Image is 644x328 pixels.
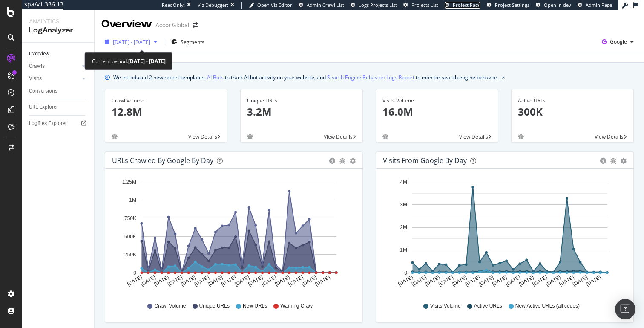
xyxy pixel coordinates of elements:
[350,158,356,164] div: gear
[578,2,612,9] a: Admin Page
[124,234,136,240] text: 500K
[585,274,602,287] text: [DATE]
[29,62,80,71] a: Crawls
[453,2,480,8] span: Project Page
[234,274,251,287] text: [DATE]
[29,87,57,96] div: Conversions
[113,38,150,46] span: [DATE] - [DATE]
[505,274,522,287] text: [DATE]
[207,73,224,82] a: AI Bots
[140,274,157,287] text: [DATE]
[220,274,237,287] text: [DATE]
[257,2,292,8] span: Open Viz Editor
[400,247,407,253] text: 1M
[383,176,627,294] svg: A chart.
[193,22,198,28] div: arrow-right-arrow-left
[327,73,414,82] a: Search Engine Behavior: Logs Report
[403,2,438,9] a: Projects List
[112,97,221,104] div: Crawl Volume
[400,179,407,185] text: 4M
[122,179,136,185] text: 1.25M
[112,156,213,165] div: URLs Crawled by Google by day
[397,274,414,287] text: [DATE]
[324,133,353,140] span: View Details
[188,133,217,140] span: View Details
[558,274,575,287] text: [DATE]
[404,270,407,276] text: 0
[112,176,356,294] svg: A chart.
[29,74,42,83] div: Visits
[247,104,356,119] p: 3.2M
[411,274,428,287] text: [DATE]
[29,119,88,128] a: Logfiles Explorer
[464,274,481,287] text: [DATE]
[274,274,291,287] text: [DATE]
[287,274,305,287] text: [DATE]
[112,104,221,119] p: 12.8M
[359,2,397,8] span: Logs Projects List
[153,274,170,287] text: [DATE]
[437,274,454,287] text: [DATE]
[113,73,499,82] div: We introduced 2 new report templates: to track AI bot activity on your website, and to monitor se...
[518,134,524,139] div: bug
[491,274,508,287] text: [DATE]
[400,202,407,208] text: 3M
[339,158,345,164] div: bug
[29,26,87,35] div: LogAnalyzer
[207,274,224,287] text: [DATE]
[451,274,468,287] text: [DATE]
[411,2,438,8] span: Projects List
[610,38,627,45] span: Google
[314,274,331,287] text: [DATE]
[180,274,197,287] text: [DATE]
[193,274,210,287] text: [DATE]
[247,274,264,287] text: [DATE]
[133,270,136,276] text: 0
[610,158,616,164] div: bug
[400,224,407,230] text: 2M
[29,103,88,112] a: URL Explorer
[595,133,624,140] span: View Details
[459,133,488,140] span: View Details
[112,134,118,139] div: bug
[495,2,529,8] span: Project Settings
[101,35,161,49] button: [DATE] - [DATE]
[477,274,494,287] text: [DATE]
[383,156,467,165] div: Visits from Google by day
[536,2,571,9] a: Open in dev
[29,103,58,112] div: URL Explorer
[307,2,344,8] span: Admin Crawl List
[29,49,88,58] a: Overview
[168,35,208,49] button: Segments
[128,58,166,65] b: [DATE] - [DATE]
[329,158,335,164] div: circle-info
[29,119,67,128] div: Logfiles Explorer
[261,274,278,287] text: [DATE]
[572,274,589,287] text: [DATE]
[598,35,637,49] button: Google
[487,2,529,9] a: Project Settings
[29,74,80,83] a: Visits
[545,274,562,287] text: [DATE]
[518,274,535,287] text: [DATE]
[515,302,580,310] span: New Active URLs (all codes)
[351,2,397,9] a: Logs Projects List
[280,302,313,310] span: Warning Crawl
[518,97,627,104] div: Active URLs
[600,158,606,164] div: circle-info
[532,274,549,287] text: [DATE]
[621,158,627,164] div: gear
[243,302,267,310] span: New URLs
[29,62,45,71] div: Crawls
[247,97,356,104] div: Unique URLs
[101,17,152,32] div: Overview
[105,73,634,82] div: info banner
[247,134,253,139] div: bug
[500,71,507,84] button: close banner
[198,2,228,9] div: Viz Debugger:
[249,2,292,9] a: Open Viz Editor
[382,104,492,119] p: 16.0M
[301,274,318,287] text: [DATE]
[124,215,136,221] text: 750K
[299,2,344,9] a: Admin Crawl List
